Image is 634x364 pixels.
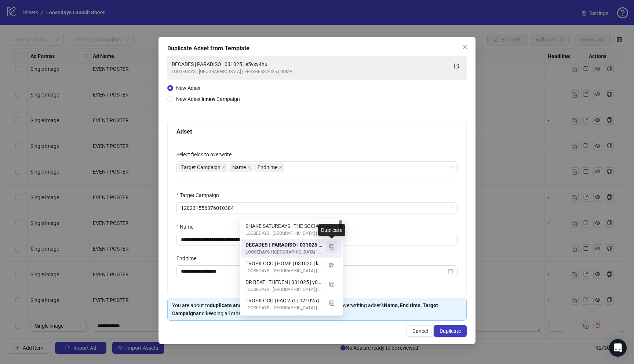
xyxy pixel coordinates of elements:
div: SHAKE SATURDAYS | THE SOCIAL CLUB | 041025 | org9nv74 [241,220,342,239]
div: LOOSEDAYS | [GEOGRAPHIC_DATA] | FRESHERS 2025 | SOMA [245,230,323,237]
span: Name [232,163,246,171]
button: Duplicate [326,259,338,271]
span: New Adset in Campaign [176,96,240,102]
div: TROPILOCO | FAC 251 | 021025 | c7mb986n [241,295,342,313]
div: SHAKE SATURDAYS | THE SOCIAL CLUB | 041025 | org9nv74 [245,222,323,230]
button: Duplicate [434,325,467,337]
div: Duplicate [318,224,345,236]
div: You are about to the selected adset without any ads, overwriting adset's and keeping all other fi... [172,301,462,317]
input: Name [176,234,458,245]
span: End time [258,163,277,171]
strong: new [206,96,215,102]
label: End time [176,254,201,262]
img: Duplicate [329,244,334,250]
button: Duplicate [326,278,338,290]
strong: Name, End time, Target Campaign [172,302,438,316]
div: Duplicate Adset from Template [167,44,467,53]
span: New Adset [176,85,201,91]
label: Name [176,223,198,231]
div: LOOSEDAYS | [GEOGRAPHIC_DATA] | FRESHERS 2025 | SOMA [245,267,323,274]
div: Adset [176,127,458,136]
span: Target Campaign [178,163,227,172]
span: Cancel [412,328,428,334]
span: Name [229,163,253,172]
strong: duplicate and publish [210,302,260,308]
span: Target Campaign [181,163,221,171]
label: Target Campaign [176,191,224,199]
span: close [247,165,251,169]
div: TROPILOCO | HOME | 031025 | k8s0vust [241,258,342,276]
div: TROPILOCO | HOME | 031025 | k8s0vust [245,259,323,267]
div: LOOSEDAYS | [GEOGRAPHIC_DATA] | FRESHERS 2025 | SOMA [245,286,323,293]
button: Duplicate [326,241,338,252]
div: LOOSEDAYS | [GEOGRAPHIC_DATA] | FRESHERS 2025 | SOMA [245,305,323,312]
span: close [462,44,468,50]
span: 120231556376010384 [181,203,453,214]
div: LOOSEDAYS | [GEOGRAPHIC_DATA] | FRESHERS 2025 | SOMA [245,249,323,256]
button: Cancel [407,325,434,337]
div: JUNGLE | TUP TUP | 021025 | divmlgkb [241,313,342,332]
div: DECADES | PARADISO | 031025 | e5vxy4hu [172,60,448,68]
span: close [279,165,283,169]
button: Duplicate [326,222,338,234]
div: LOOSEDAYS | [GEOGRAPHIC_DATA] | FRESHERS 2025 | SOMA [172,68,448,75]
span: close [222,165,226,169]
span: export [454,63,459,69]
div: TROPILOCO | FAC 251 | 021025 | c7mb986n [245,296,323,305]
div: DR BEAT | THEDEN | 031025 | y0go5xnn [245,278,323,286]
label: Select fields to overwrite [176,150,236,159]
img: Duplicate [329,301,334,306]
input: End time [181,267,447,275]
div: DECADES | PARADISO | 031025 | e5vxy4hu [245,241,323,249]
button: Close [459,41,471,53]
div: DR BEAT | THEDEN | 031025 | y0go5xnn [241,276,342,295]
span: Duplicate [440,328,461,334]
span: End time [254,163,284,172]
img: Duplicate [329,282,334,287]
div: DECADES | PARADISO | 031025 | e5vxy4hu [241,239,342,258]
div: Open Intercom Messenger [609,339,627,357]
img: Duplicate [329,263,334,268]
button: Duplicate [326,296,338,308]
